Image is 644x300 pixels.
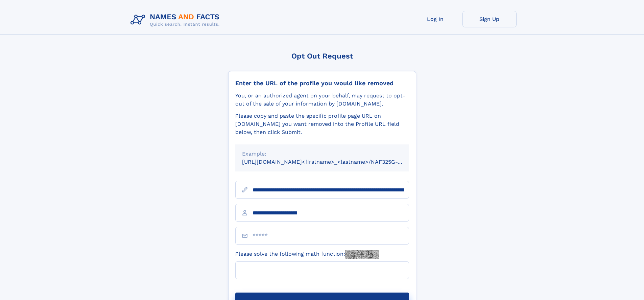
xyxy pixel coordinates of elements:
[242,159,422,165] small: [URL][DOMAIN_NAME]<firstname>_<lastname>/NAF325G-xxxxxxxx
[128,11,225,29] img: Logo Names and Facts
[462,11,517,27] a: Sign Up
[235,112,409,136] div: Please copy and paste the specific profile page URL on [DOMAIN_NAME] you want removed into the Pr...
[235,79,409,87] div: Enter the URL of the profile you would like removed
[408,11,462,27] a: Log In
[235,92,409,108] div: You, or an authorized agent on your behalf, may request to opt-out of the sale of your informatio...
[228,52,416,60] div: Opt Out Request
[242,150,402,158] div: Example:
[235,250,379,259] label: Please solve the following math function:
